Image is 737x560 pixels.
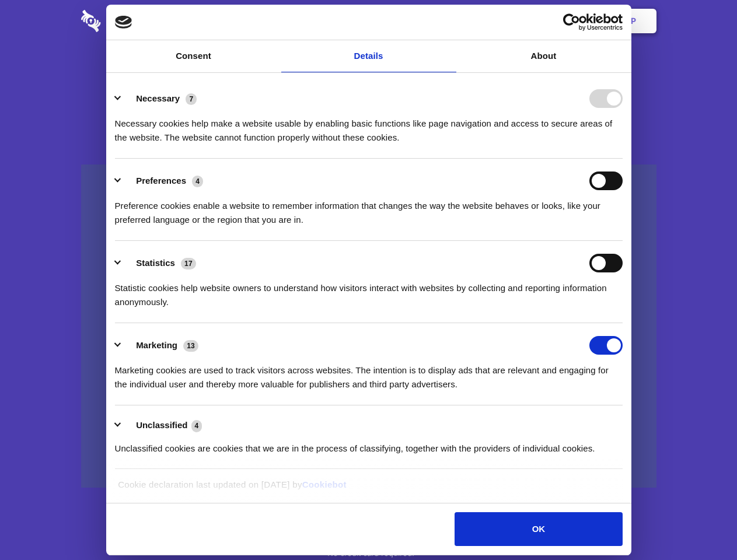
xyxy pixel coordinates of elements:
button: Marketing (13) [115,336,206,355]
div: Statistic cookies help website owners to understand how visitors interact with websites by collec... [115,272,623,309]
button: Unclassified (4) [115,418,209,433]
a: Details [281,40,456,72]
button: OK [455,512,622,546]
div: Marketing cookies are used to track visitors across websites. The intention is to display ads tha... [115,355,623,391]
span: 13 [183,340,198,352]
div: Unclassified cookies are cookies that we are in the process of classifying, together with the pro... [115,433,623,456]
div: Preference cookies enable a website to remember information that changes the way the website beha... [115,190,623,227]
a: Usercentrics Cookiebot - opens in a new window [521,13,623,31]
label: Marketing [136,340,177,350]
h1: Eliminate Slack Data Loss. [81,52,656,94]
a: Consent [106,40,281,72]
a: Pricing [343,3,393,39]
a: Wistia video thumbnail [81,164,656,488]
div: Cookie declaration last updated on [DATE] by [109,478,628,501]
span: 4 [191,420,202,432]
a: Login [529,3,580,39]
a: About [456,40,631,72]
button: Statistics (17) [115,254,204,272]
span: 17 [181,258,196,269]
label: Necessary [136,93,180,103]
span: 4 [192,176,203,187]
img: logo-wordmark-white-trans-d4663122ce5f474addd5e946df7df03e33cb6a1c49d2221995e7729f52c070b2.svg [81,10,181,32]
label: Preferences [136,176,186,185]
button: Preferences (4) [115,171,211,190]
a: Contact [473,3,527,39]
div: Necessary cookies help make a website usable by enabling basic functions like page navigation and... [115,108,623,145]
button: Necessary (7) [115,89,204,108]
a: Cookiebot [302,480,347,489]
label: Statistics [136,258,175,268]
iframe: Drift Widget Chat Controller [679,502,723,546]
span: 7 [186,93,197,105]
img: logo [115,16,132,29]
h4: Auto-redaction of sensitive data, encrypted data sharing and self-destructing private chats. Shar... [81,106,656,145]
